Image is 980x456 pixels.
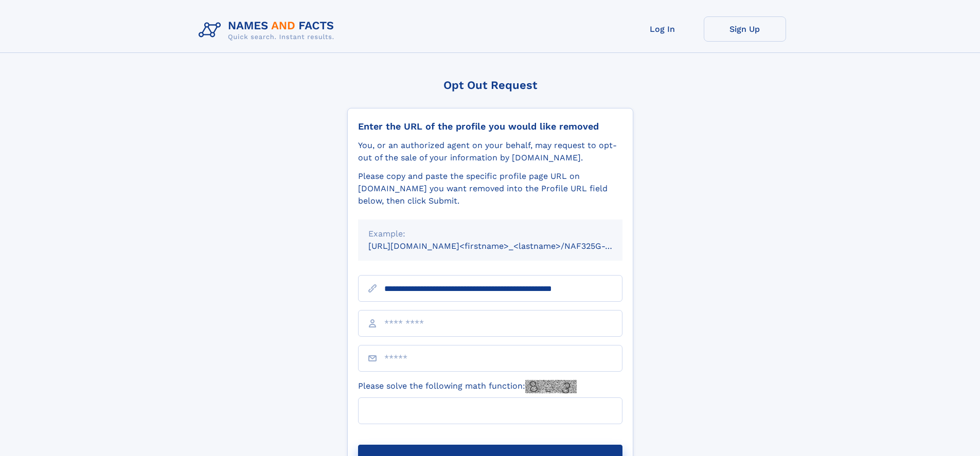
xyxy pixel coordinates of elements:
[358,121,622,132] div: Enter the URL of the profile you would like removed
[194,16,343,44] img: Logo Names and Facts
[368,241,642,251] small: [URL][DOMAIN_NAME]<firstname>_<lastname>/NAF325G-xxxxxxxx
[621,16,704,42] a: Log In
[704,16,786,42] a: Sign Up
[368,228,612,240] div: Example:
[358,170,622,207] div: Please copy and paste the specific profile page URL on [DOMAIN_NAME] you want removed into the Pr...
[347,79,633,92] div: Opt Out Request
[358,139,622,164] div: You, or an authorized agent on your behalf, may request to opt-out of the sale of your informatio...
[358,380,577,393] label: Please solve the following math function:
